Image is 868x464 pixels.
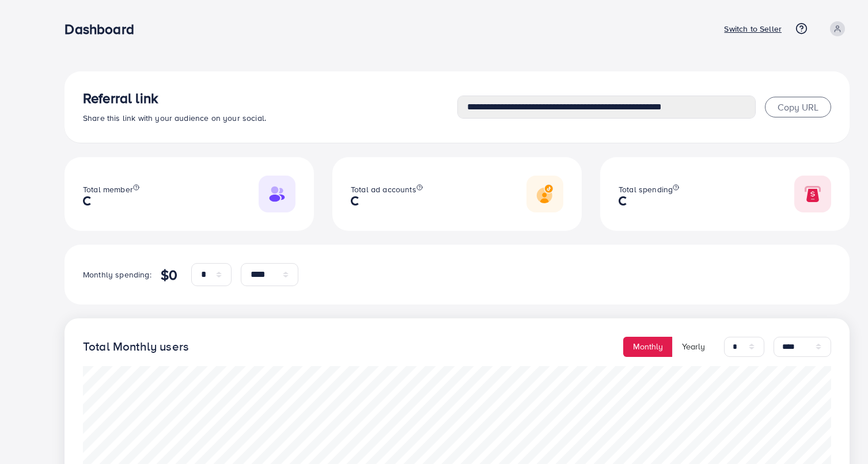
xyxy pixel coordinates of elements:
[351,184,416,195] span: Total ad accounts
[161,267,177,283] h4: $0
[83,268,151,282] p: Monthly spending:
[619,184,673,195] span: Total spending
[83,184,133,195] span: Total member
[778,101,818,113] span: Copy URL
[259,176,295,212] img: Responsive image
[623,337,673,357] button: Monthly
[794,176,831,212] img: Responsive image
[83,340,189,354] h4: Total Monthly users
[83,90,457,107] h3: Referral link
[765,97,831,117] button: Copy URL
[526,176,563,212] img: Responsive image
[83,112,266,124] span: Share this link with your audience on your social.
[672,337,715,357] button: Yearly
[65,21,143,37] h3: Dashboard
[724,22,782,36] p: Switch to Seller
